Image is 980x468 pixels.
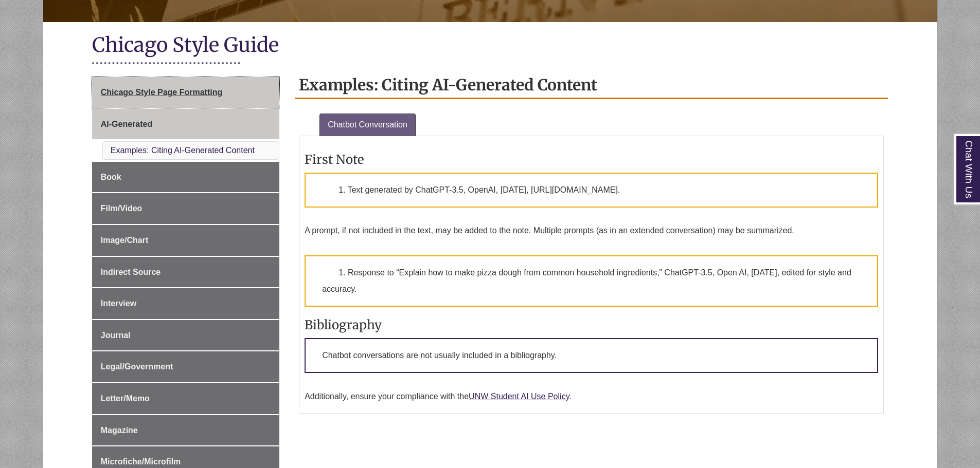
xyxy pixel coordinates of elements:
h3: First Note [305,152,878,167]
a: Chicago Style Page Formatting [92,77,279,108]
span: Legal/Government [101,362,173,371]
span: Indirect Source [101,268,161,276]
a: AI-Generated [92,109,279,140]
span: Film/Video [101,204,142,213]
a: Film/Video [92,193,279,224]
a: Examples: Citing AI-Generated Content [111,146,255,155]
p: Chatbot conversations are not usually included in a bibliography. [305,338,878,373]
a: UNW Student AI Use Policy [469,392,569,401]
a: Letter/Memo [92,383,279,414]
span: Interview [101,299,136,308]
a: Interview [92,288,279,319]
a: Journal [92,320,279,351]
h1: Chicago Style Guide [92,32,888,60]
span: Magazine [101,426,138,435]
span: Book [101,173,121,181]
span: Microfiche/Microfilm [101,457,181,466]
span: Journal [101,331,131,340]
span: AI-Generated [101,120,152,128]
p: Additionally, ensure your compliance with the . [305,390,878,403]
a: Indirect Source [92,257,279,288]
a: Chatbot Conversation [319,114,416,136]
h2: Examples: Citing AI-Generated Content [295,72,888,99]
span: Letter/Memo [101,394,150,403]
a: Image/Chart [92,225,279,256]
p: 1. Text generated by ChatGPT-3.5, OpenAI, [DATE], [URL][DOMAIN_NAME]. [305,173,878,208]
a: Legal/Government [92,351,279,382]
span: Image/Chart [101,236,148,245]
h3: Bibliography [305,317,878,333]
a: Magazine [92,415,279,446]
a: Book [92,162,279,193]
p: A prompt, if not included in the text, may be added to the note. Multiple prompts (as in an exten... [305,224,878,237]
p: 1. Response to “Explain how to make pizza dough from common household ingredients,” ChatGPT-3.5, ... [305,255,878,307]
span: Chicago Style Page Formatting [101,88,222,97]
